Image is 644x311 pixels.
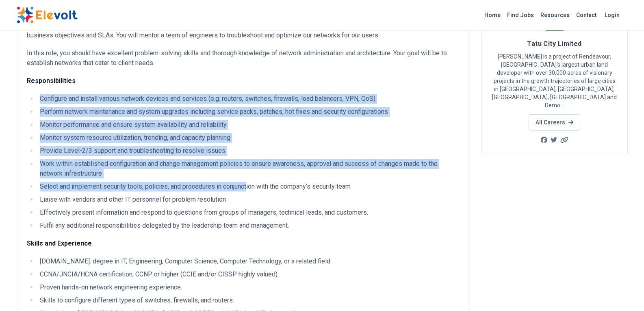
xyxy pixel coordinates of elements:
[529,114,580,130] a: All Careers
[37,208,458,217] li: Effectively present information and respond to questions from groups of managers, technical leads...
[37,133,458,143] li: Monitor system resource utilization, trending, and capacity planning
[537,9,573,22] a: Resources
[481,9,504,22] a: Home
[37,146,458,156] li: Provide Level-2/3 support and troubleshooting to resolve issues
[37,159,458,178] li: Work within established configuration and change management policies to ensure awareness, approva...
[603,272,644,311] iframe: Chat Widget
[27,48,458,68] p: In this role, you should have excellent problem-solving skills and thorough knowledge of network ...
[37,107,458,117] li: Perform network maintenance and system upgrades including service packs, patches, hot fixes and s...
[37,296,458,305] li: Skills to configure different types of switches, firewalls, and routers.
[492,52,618,109] p: [PERSON_NAME] is a project of Rendeavour, [GEOGRAPHIC_DATA]’s largest urban land developer with o...
[27,77,76,85] strong: Responsibilities
[17,7,78,24] img: Elevolt
[37,283,458,292] li: Proven hands-on network engineering experience.
[481,165,628,279] iframe: Advertisement
[27,239,92,247] strong: Skills and Experience
[527,40,582,48] span: Tatu City Limited
[37,182,458,191] li: Select and implement security tools, policies, and procedures in conjunction with the company’s s...
[37,94,458,104] li: Configure and install various network devices and services (e.g. routers, switches, firewalls, lo...
[600,7,624,23] a: Login
[37,270,458,279] li: CCNA/JNCIA/HCNA certification, CCNP or higher (CCIE and/or CISSP highly valued).
[37,195,458,204] li: Liaise with vendors and other IT personnel for problem resolution
[37,257,458,266] li: [DOMAIN_NAME]. degree in IT, Engineering, Computer Science, Computer Technology, or a related field.
[573,9,600,22] a: Contact
[37,120,458,130] li: Monitor performance and ensure system availability and reliability
[37,221,458,231] li: Fulfil any additional responsibilities delegated by the leadership team and management.
[504,9,537,22] a: Find Jobs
